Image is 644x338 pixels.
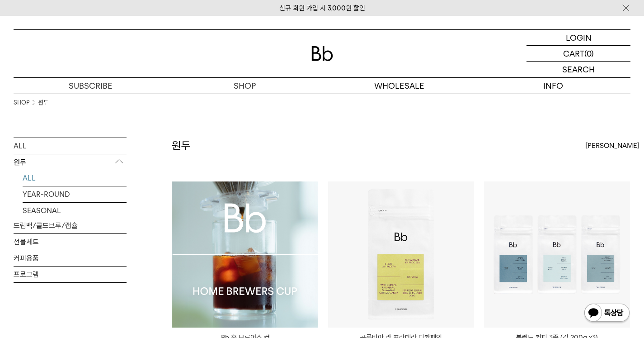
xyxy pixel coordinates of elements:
[585,140,639,151] span: [PERSON_NAME]
[526,30,630,46] a: LOGIN
[322,78,476,94] p: WHOLESALE
[328,181,474,328] img: 콜롬비아 라 프라데라 디카페인
[23,170,127,186] a: ALL
[23,203,127,219] a: SEASONAL
[484,181,630,328] img: 블렌드 커피 3종 (각 200g x3)
[562,62,595,77] p: SEARCH
[566,30,592,45] p: LOGIN
[526,46,630,62] a: CART (0)
[476,78,630,94] p: INFO
[14,78,168,94] a: SUBSCRIBE
[279,4,365,12] a: 신규 회원 가입 시 3,000원 할인
[311,46,333,61] img: 로고
[14,218,127,233] a: 드립백/콜드브루/캡슐
[14,154,127,171] p: 원두
[172,181,318,328] img: Bb 홈 브루어스 컵
[23,186,127,202] a: YEAR-ROUND
[168,78,322,94] a: SHOP
[172,138,191,153] h2: 원두
[584,46,594,61] p: (0)
[14,250,127,266] a: 커피용품
[38,98,48,107] a: 원두
[563,46,584,61] p: CART
[14,267,127,282] a: 프로그램
[14,138,127,154] a: ALL
[14,234,127,250] a: 선물세트
[14,98,29,107] a: SHOP
[583,303,630,324] img: 카카오톡 채널 1:1 채팅 버튼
